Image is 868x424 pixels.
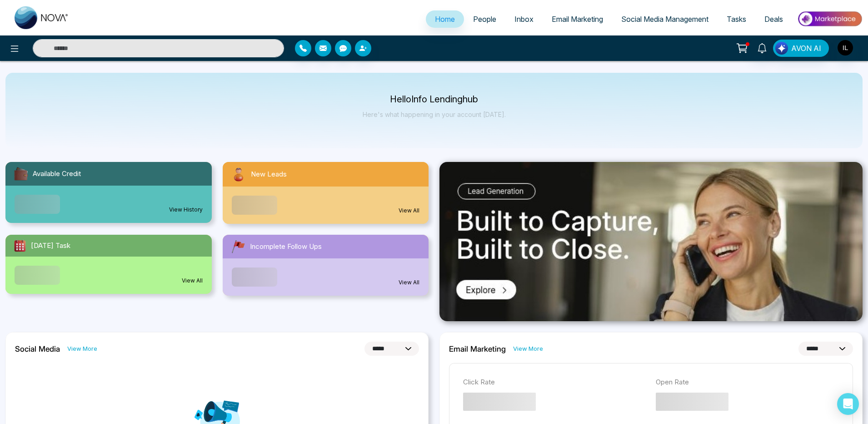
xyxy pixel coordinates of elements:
img: User Avatar [838,40,853,56]
a: Incomplete Follow UpsView All [217,235,434,296]
a: Inbox [505,10,543,28]
p: Open Rate [656,377,839,388]
img: Lead Flow [775,42,788,55]
p: Click Rate [463,377,647,388]
span: [DATE] Task [31,241,70,251]
a: View All [182,277,203,285]
span: AVON AI [791,43,821,54]
span: Incomplete Follow Ups [250,242,322,252]
a: Deals [755,10,792,28]
a: View More [67,344,97,353]
a: Social Media Management [612,10,718,28]
h2: Social Media [15,344,60,353]
a: Tasks [718,10,755,28]
span: Available Credit [33,169,81,179]
a: Email Marketing [543,10,612,28]
p: Here's what happening in your account [DATE]. [363,111,506,118]
button: AVON AI [773,40,829,57]
img: newLeads.svg [230,166,247,183]
img: Market-place.gif [797,9,863,29]
span: Home [435,15,455,24]
span: People [473,15,496,24]
span: Email Marketing [552,15,603,24]
img: Nova CRM Logo [15,6,69,29]
img: todayTask.svg [13,238,27,253]
p: Hello Info Lendinghub [363,96,506,103]
a: View All [399,207,419,215]
span: Deals [764,15,783,24]
img: followUps.svg [230,238,246,255]
h2: Email Marketing [449,344,506,353]
span: Tasks [727,15,746,24]
a: Home [426,10,464,28]
img: availableCredit.svg [13,166,29,182]
a: View All [399,278,419,287]
div: Open Intercom Messenger [837,393,859,415]
span: Social Media Management [621,15,708,24]
a: View History [169,206,203,214]
img: . [439,162,863,321]
a: New LeadsView All [217,162,434,224]
a: People [464,10,505,28]
a: View More [513,344,543,353]
span: Inbox [514,15,534,24]
span: New Leads [251,169,287,180]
